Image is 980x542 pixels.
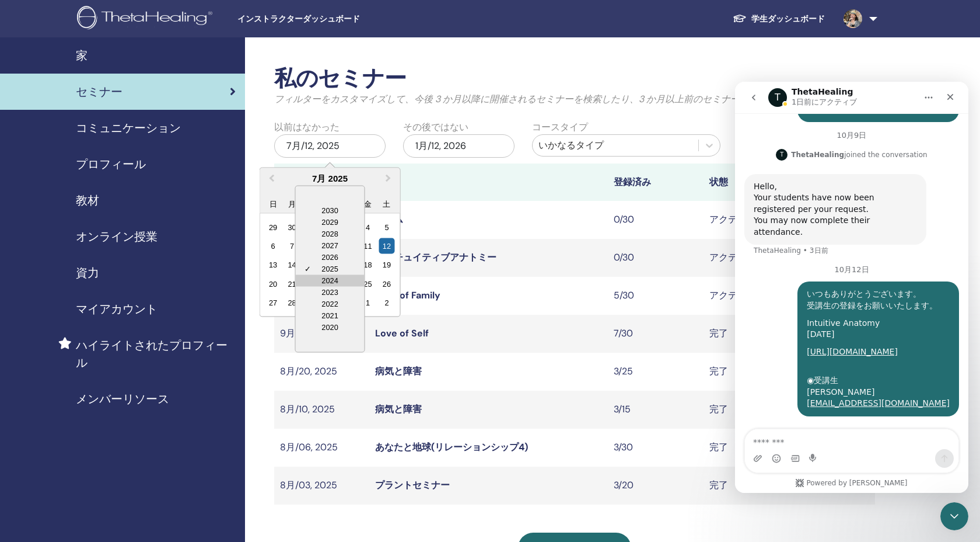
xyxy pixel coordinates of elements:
div: 日 [265,196,281,211]
div: 2027 [296,239,365,251]
div: 2030 [296,204,365,216]
a: プラントセミナー [375,479,450,491]
div: Choose 2025年7月27日日曜日 [265,295,281,311]
a: 学生ダッシュボード [723,8,834,30]
div: Choose 2025年7月18日金曜日 [360,257,376,273]
td: 8月/10, 2025 [274,391,369,429]
a: Love of Self [375,327,429,339]
span: インストラクターダッシュボード [237,13,412,25]
td: 完了 [703,391,846,429]
div: 2028 [296,228,365,239]
div: Choose 2025年7月5日土曜日 [379,219,394,235]
th: 状態 [703,164,846,201]
div: Choose 2025年6月29日日曜日 [265,219,281,235]
img: logo.png [77,6,216,32]
td: 完了 [703,315,846,353]
div: Choose 2025年7月7日月曜日 [284,238,300,253]
th: 登録済み [608,164,703,201]
a: 病気と障害 [375,403,422,415]
span: ハイライトされたプロフィール [76,336,236,371]
div: 2020 [296,321,365,333]
td: 8月/20, 2025 [274,353,369,391]
td: アクティブ 公開済み [703,239,846,277]
div: Choose 2025年7月25日金曜日 [360,276,376,291]
span: オンライン授業 [76,228,157,245]
div: Choose 2025年7月21日月曜日 [284,276,300,291]
div: 月 [284,196,300,211]
div: Choose 2025年6月30日月曜日 [284,219,300,235]
td: 8月/06, 2025 [274,429,369,467]
span: セミナー [76,83,123,100]
td: 9月/29, 2025 [274,315,369,353]
div: 2021 [296,310,365,321]
div: Choose Date [260,167,401,317]
div: 1月/12, 2026 [403,134,514,158]
label: 以前はなかった [274,120,339,134]
td: 完了 [703,353,846,391]
div: 2029 [296,216,365,228]
td: 3/25 [608,353,703,391]
div: Choose 2025年7月19日土曜日 [379,257,394,273]
a: インチュイティブアナトミー [375,251,496,263]
td: 0/30 [608,239,703,277]
label: コースタイプ [532,120,588,134]
div: Month July, 2025 [264,217,396,312]
a: あなたと地球(リレーションシップ4) [375,441,528,453]
span: プロフィール [76,155,146,173]
iframe: Intercom live chat [940,502,968,530]
td: 5/30 [608,277,703,315]
div: 2026 [296,251,365,263]
img: graduation-cap-white.svg [733,13,747,23]
img: default.jpg [843,9,862,28]
span: 資力 [76,264,99,282]
a: Love of Family [375,289,440,301]
div: いかなるタイプ [538,138,692,152]
td: 7/30 [608,315,703,353]
div: Choose 2025年7月13日日曜日 [265,257,281,273]
div: 土 [379,196,394,211]
td: 3/30 [608,429,703,467]
p: フィルターをカスタマイズして、今後 3 か月以降に開催されるセミナーを検索したり、3 か月以上前のセミナーをチェックしたりできます。 [274,92,875,106]
td: アクティブ 公開済み [703,277,846,315]
div: Choose 2025年7月20日日曜日 [265,276,281,291]
iframe: Intercom live chat [735,82,968,493]
div: Choose 2025年7月11日金曜日 [360,238,376,253]
div: Choose 2025年7月28日月曜日 [284,295,300,311]
div: 7月 2025 [260,172,400,184]
div: Choose 2025年8月2日土曜日 [379,295,394,311]
a: 病気と障害 [375,365,422,377]
span: 教材 [76,192,99,209]
div: Choose 2025年7月12日土曜日 [379,238,394,253]
div: 2024 [296,275,365,286]
button: Previous Month [261,169,280,187]
div: Choose 2025年7月14日月曜日 [284,257,300,273]
div: Choose 2025年8月1日金曜日 [360,295,376,311]
div: 2023 [296,286,365,298]
div: Choose 2025年7月26日土曜日 [379,276,394,291]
